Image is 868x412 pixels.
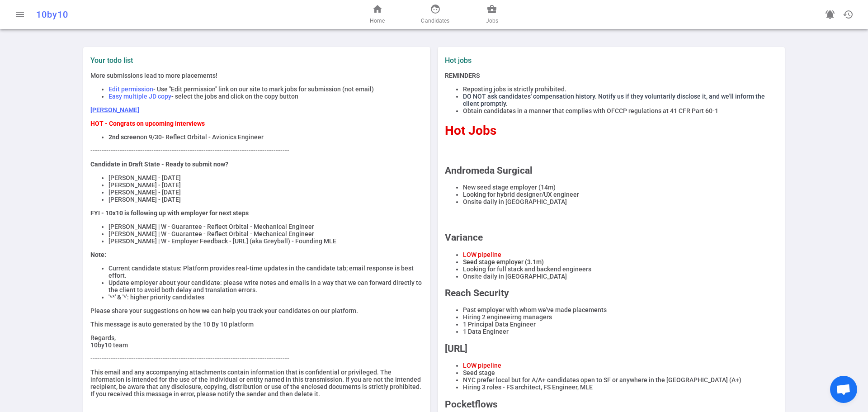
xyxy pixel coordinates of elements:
[90,147,423,154] p: ----------------------------------------------------------------------------------------
[108,133,140,141] strong: 2nd screen
[463,258,544,265] span: Seed stage employer (3.1m)
[445,343,778,354] h2: [URL]
[445,165,778,176] h2: Andromeda Surgical
[14,9,25,20] span: menu
[839,5,857,24] button: Open history
[463,306,778,313] li: Past employer with whom we've made placements
[486,16,498,25] span: Jobs
[421,16,449,25] span: Candidates
[843,9,854,20] span: history
[445,72,480,79] strong: REMINDERS
[445,123,496,138] span: Hot Jobs
[463,191,778,198] li: Looking for hybrid designer/UX engineer
[445,288,778,298] h2: Reach Security
[108,223,423,230] li: [PERSON_NAME] | W - Guarantee - Reflect Orbital - Mechanical Engineer
[108,279,423,294] li: Update employer about your candidate: please write notes and emails in a way that we can forward ...
[463,265,778,273] li: Looking for full stack and backend engineers
[445,232,778,243] h2: Variance
[108,265,423,279] li: Current candidate status: Platform provides real-time updates in the candidate tab; email respons...
[108,230,423,237] li: [PERSON_NAME] | W - Guarantee - Reflect Orbital - Mechanical Engineer
[370,16,385,25] span: Home
[90,251,106,258] strong: Note:
[825,9,835,20] span: notifications_active
[445,56,608,65] label: Hot jobs
[370,4,385,25] a: Home
[463,321,778,328] li: 1 Principal Data Engineer
[463,328,778,335] li: 1 Data Engineer
[463,376,778,384] li: NYC prefer local but for A/A+ candidates open to SF or anywhere in the [GEOGRAPHIC_DATA] (A+)
[463,107,778,114] li: Obtain candidates in a manner that complies with OFCCP regulations at 41 CFR Part 60-1
[11,5,29,24] button: Open menu
[463,198,778,205] li: Onsite daily in [GEOGRAPHIC_DATA]
[463,384,778,391] li: Hiring 3 roles - FS architect, FS Engineer, MLE
[430,4,441,14] span: face
[486,4,497,14] span: business_center
[36,9,286,20] div: 10by10
[463,362,501,369] span: LOW pipeline
[463,85,778,93] li: Reposting jobs is strictly prohibited.
[486,4,498,25] a: Jobs
[821,5,839,24] a: Go to see announcements
[90,334,423,349] p: Regards, 10by10 team
[108,237,423,245] li: [PERSON_NAME] | W - Employer Feedback - [URL] (aka Greyball) - Founding MLE
[463,313,778,321] li: Hiring 2 engineeirng managers
[90,106,139,114] a: [PERSON_NAME]
[90,209,249,217] strong: FYI - 10x10 is following up with employer for next steps
[108,85,153,93] span: Edit permission
[108,181,423,189] li: [PERSON_NAME] - [DATE]
[108,294,423,301] li: '**' & '*': higher priority candidates
[421,4,449,25] a: Candidates
[463,93,765,107] span: DO NOT ask candidates' compensation history. Notify us if they voluntarily disclose it, and we'll...
[90,120,205,127] strong: HOT - Congrats on upcoming interviews
[90,369,423,398] p: This email and any accompanying attachments contain information that is confidential or privilege...
[162,133,264,141] span: - Reflect Orbital - Avionics Engineer
[171,93,298,100] span: - select the jobs and click on the copy button
[463,251,501,258] span: LOW pipeline
[90,56,423,65] label: Your todo list
[463,369,778,376] li: Seed stage
[463,273,778,280] li: Onsite daily in [GEOGRAPHIC_DATA]
[108,189,423,196] li: [PERSON_NAME] - [DATE]
[372,4,383,14] span: home
[90,321,423,328] p: This message is auto generated by the 10 By 10 platform
[90,161,228,168] strong: Candidate in Draft State - Ready to submit now?
[445,399,778,410] h2: Pocketflows
[90,307,423,314] p: Please share your suggestions on how we can help you track your candidates on our platform.
[108,93,171,100] span: Easy multiple JD copy
[90,72,217,79] span: More submissions lead to more placements!
[90,355,423,362] p: ----------------------------------------------------------------------------------------
[830,376,857,403] div: Open chat
[153,85,374,93] span: - Use "Edit permission" link on our site to mark jobs for submission (not email)
[108,196,423,203] li: [PERSON_NAME] - [DATE]
[463,184,778,191] li: New seed stage employer (14m)
[108,174,423,181] li: [PERSON_NAME] - [DATE]
[140,133,162,141] span: on 9/30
